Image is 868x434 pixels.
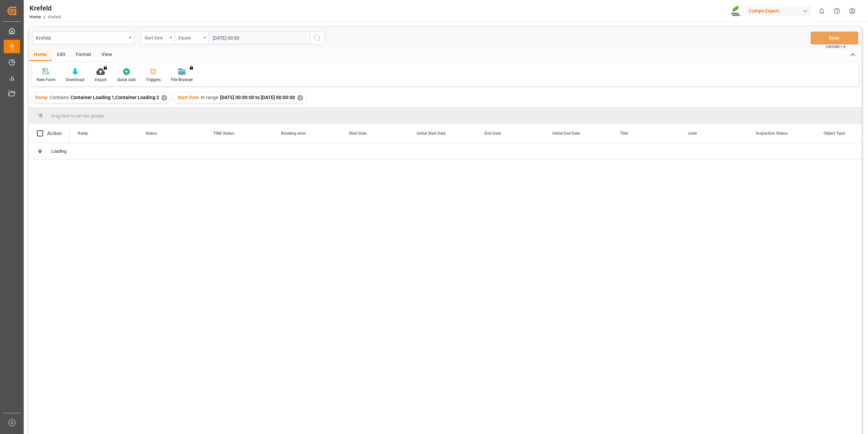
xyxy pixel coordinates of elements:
span: Loading [51,149,66,154]
span: End Date [485,131,501,136]
div: Compo Expert [746,6,811,16]
button: show 0 new notifications [814,3,829,19]
span: Start Date [349,131,367,136]
button: Compo Expert [746,4,814,17]
div: ✕ [297,95,303,101]
div: ✕ [161,95,167,101]
button: open menu [32,32,134,44]
div: Krefeld [36,33,126,42]
span: Ctrl/CMD + S [826,44,845,49]
div: Quick Add [117,77,136,83]
span: [DATE] 00:00:00 to [DATE] 00:00:00 [220,95,295,100]
div: Start Date [144,33,167,41]
span: Ramp [35,95,48,100]
span: Ramp [78,131,88,136]
div: New Form [37,77,56,83]
button: Help Center [829,3,845,19]
div: View [96,49,117,61]
span: Booking error [281,131,306,136]
span: Status [145,131,157,136]
span: Start Date [177,95,199,100]
span: Object Type [824,131,845,136]
span: Title [620,131,628,136]
button: Save [811,32,858,44]
div: Home [29,49,52,61]
span: Contains [50,95,69,100]
span: In range [201,95,218,100]
button: search button [310,32,324,44]
span: Drag here to set row groups [51,113,104,118]
span: TSM Status [213,131,234,136]
div: Action [47,130,62,136]
div: Edit [52,49,71,61]
input: DD.MM.YYYY HH:MM [209,32,310,44]
span: Initial Start Date [417,131,446,136]
div: Equals [178,33,201,41]
img: Screenshot%202023-09-29%20at%2010.02.21.png_1712312052.png [731,5,742,17]
button: open menu [175,32,209,44]
span: Initial End Date [552,131,580,136]
div: Triggers [146,77,161,83]
span: Container Loading 1,Container Loading 2 [71,95,159,100]
span: code [688,131,697,136]
div: Download [66,77,84,83]
div: Format [71,49,96,61]
span: Inspection Status [756,131,788,136]
button: open menu [141,32,175,44]
div: Krefeld [29,3,61,13]
a: Home [29,15,41,19]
